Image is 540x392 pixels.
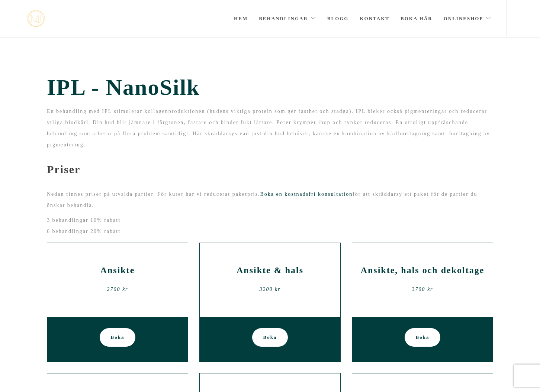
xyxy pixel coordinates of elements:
a: Boka [252,328,288,347]
span: Boka [263,328,277,347]
div: 2700 kr [53,284,182,295]
div: 3200 kr [205,284,335,295]
img: mjstudio [27,10,45,27]
a: mjstudio mjstudio mjstudio [27,10,45,27]
a: Boka [100,328,136,347]
h2: Ansikte [53,265,182,275]
span: - [47,150,51,163]
span: Boka [111,328,125,347]
h2: Ansikte & hals [205,265,335,275]
p: Nedan finnes priser på utvalda partier. För kurer har vi reducerat paketpris. för att skräddarsy ... [47,189,493,211]
span: Boka [416,328,430,347]
a: Boka en kostnadsfri konsultation [260,191,353,197]
p: En behandling med IPL stimulerar kollagenproduktionen (hudens viktiga protein som ger fasthet och... [47,106,493,150]
h2: Ansikte, hals och dekoltage [358,265,487,275]
span: IPL - NanoSilk [47,75,493,100]
b: Priser [47,163,80,175]
p: 3 behandlingar 10% rabatt 6 behandlingar 20% rabatt [47,215,493,237]
div: 3700 kr [358,284,487,295]
a: Boka [405,328,441,347]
